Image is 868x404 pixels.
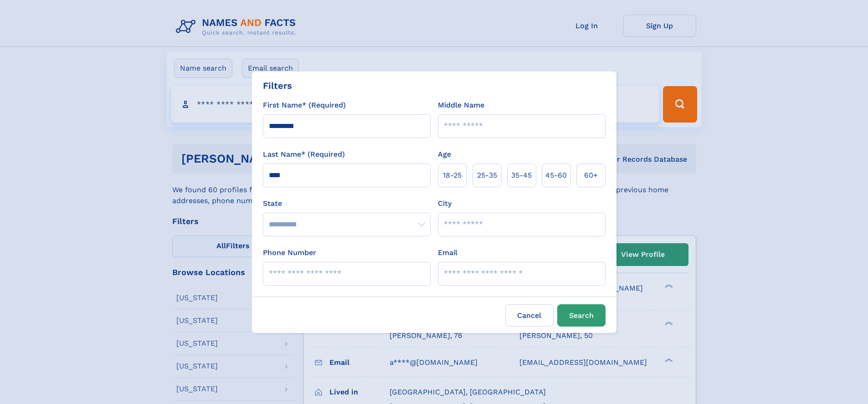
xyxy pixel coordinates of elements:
label: Last Name* (Required) [263,149,345,160]
label: Phone Number [263,247,316,258]
label: City [438,198,452,209]
label: First Name* (Required) [263,100,346,111]
span: 18‑25 [443,170,462,181]
span: 60+ [584,170,598,181]
label: State [263,198,431,209]
label: Email [438,247,457,258]
span: 35‑45 [511,170,532,181]
div: Filters [263,79,292,92]
label: Age [438,149,451,160]
span: 25‑35 [477,170,497,181]
label: Middle Name [438,100,484,111]
button: Search [557,304,606,327]
label: Cancel [505,304,554,327]
span: 45‑60 [545,170,567,181]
